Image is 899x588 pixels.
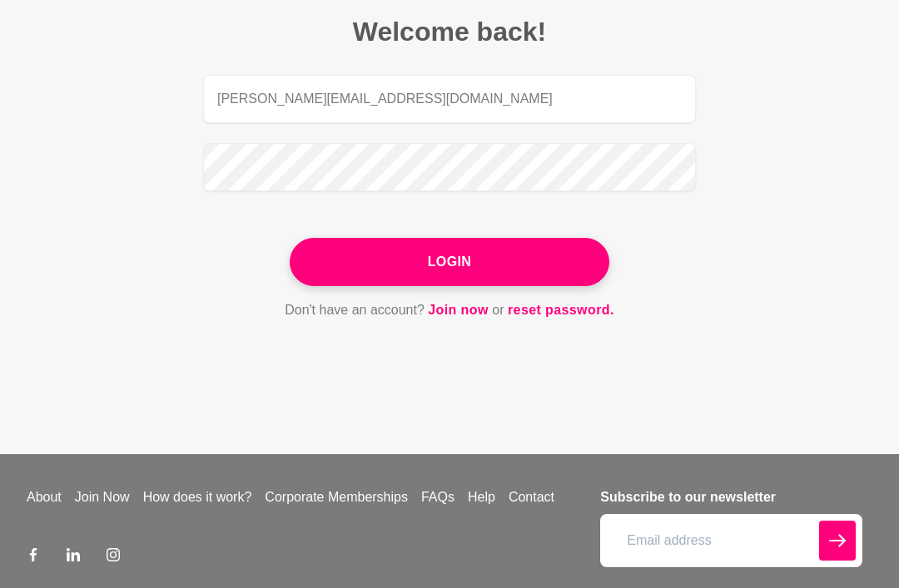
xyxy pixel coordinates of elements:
[290,238,609,286] button: Login
[107,547,120,567] a: Instagram
[203,15,696,48] h2: Welcome back!
[461,487,502,507] a: Help
[67,547,80,567] a: LinkedIn
[137,487,259,507] a: How does it work?
[600,487,862,507] h4: Subscribe to our newsletter
[415,487,461,507] a: FAQs
[203,75,696,123] input: Email address
[27,547,40,567] a: Facebook
[258,487,415,507] a: Corporate Memberships
[600,514,862,567] input: Email address
[502,487,561,507] a: Contact
[68,487,137,507] a: Join Now
[428,299,489,321] a: Join now
[508,299,614,321] a: reset password.
[20,487,68,507] a: About
[203,299,696,321] p: Don't have an account? or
